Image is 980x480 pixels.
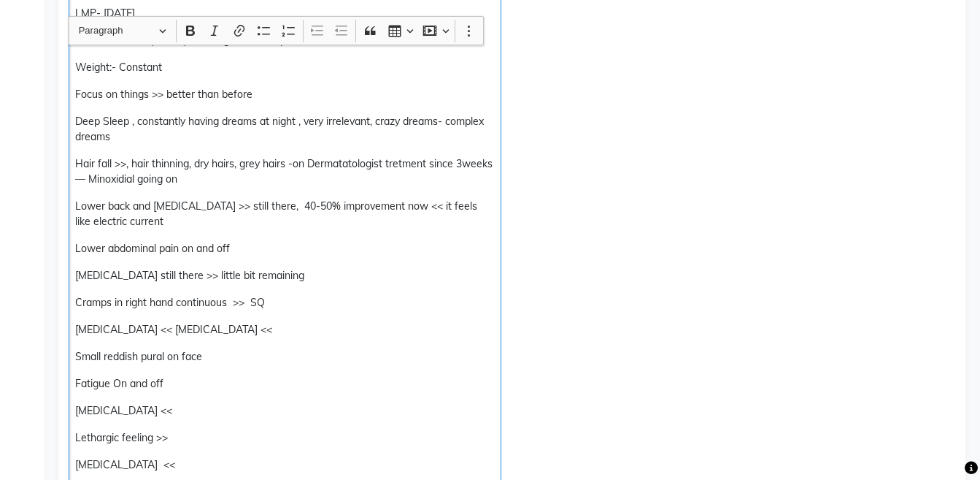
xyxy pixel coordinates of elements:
p: [MEDICAL_DATA] << [75,403,494,419]
p: Lower abdominal pain on and off [75,241,494,256]
p: Lower back and [MEDICAL_DATA] >> still there, 40-50% improvement now << it feels like electric cu... [75,199,494,229]
div: Editor toolbar [69,17,483,45]
p: Weight:- Constant [75,60,494,75]
p: Hair fall >>, hair thinning, dry hairs, grey hairs -on Dermatatologist tretment since 3weeks — Mi... [75,156,494,187]
p: Cramps in right hand continuous >> SQ [75,295,494,311]
p: [MEDICAL_DATA] << [75,457,494,473]
p: Fatigue On and off [75,376,494,392]
p: LMP- [DATE] [75,6,494,21]
span: Paragraph [79,22,155,39]
p: Focus on things >> better than before [75,87,494,102]
p: Small reddish pural on face [75,349,494,365]
p: [MEDICAL_DATA] << [MEDICAL_DATA] << [75,322,494,338]
p: Lethargic feeling >> [75,430,494,446]
button: Paragraph [72,20,173,42]
p: Deep Sleep , constantly having dreams at night , very irrelevant, crazy dreams- complex dreams [75,114,494,145]
p: [MEDICAL_DATA] still there >> little bit remaining [75,268,494,283]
